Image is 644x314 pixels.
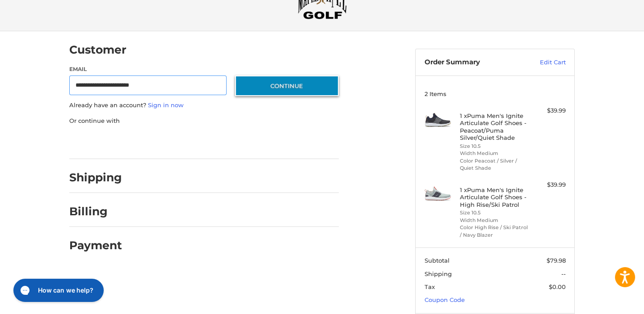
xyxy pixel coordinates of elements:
[460,224,528,239] li: Color High Rise / Ski Patrol / Navy Blazer
[530,180,566,189] div: $39.99
[425,58,521,67] h3: Order Summary
[235,75,339,96] button: Continue
[69,65,227,73] label: Email
[460,209,528,217] li: Size 10.5
[549,283,566,290] span: $0.00
[69,239,122,252] h2: Payment
[425,296,465,303] a: Coupon Code
[218,134,285,150] iframe: PayPal-venmo
[521,58,566,67] a: Edit Cart
[425,283,435,290] span: Tax
[425,270,452,277] span: Shipping
[9,276,106,305] iframe: Gorgias live chat messenger
[547,257,566,264] span: $79.98
[148,101,184,109] a: Sign in now
[460,150,528,157] li: Width Medium
[69,171,122,184] h2: Shipping
[69,101,339,110] p: Already have an account?
[142,134,209,150] iframe: PayPal-paylater
[460,157,528,172] li: Color Peacoat / Silver / Quiet Shade
[69,117,339,126] p: Or continue with
[460,142,528,150] li: Size 10.5
[460,112,528,141] h4: 1 x Puma Men's Ignite Articulate Golf Shoes - Peacoat/Puma Silver/Quiet Shade
[460,186,528,208] h4: 1 x Puma Men's Ignite Articulate Golf Shoes - High Rise/Ski Patrol
[460,217,528,224] li: Width Medium
[530,106,566,115] div: $39.99
[561,270,566,277] span: --
[69,205,122,218] h2: Billing
[425,90,566,97] h3: 2 Items
[69,43,126,57] h2: Customer
[67,134,134,150] iframe: PayPal-paypal
[425,257,450,264] span: Subtotal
